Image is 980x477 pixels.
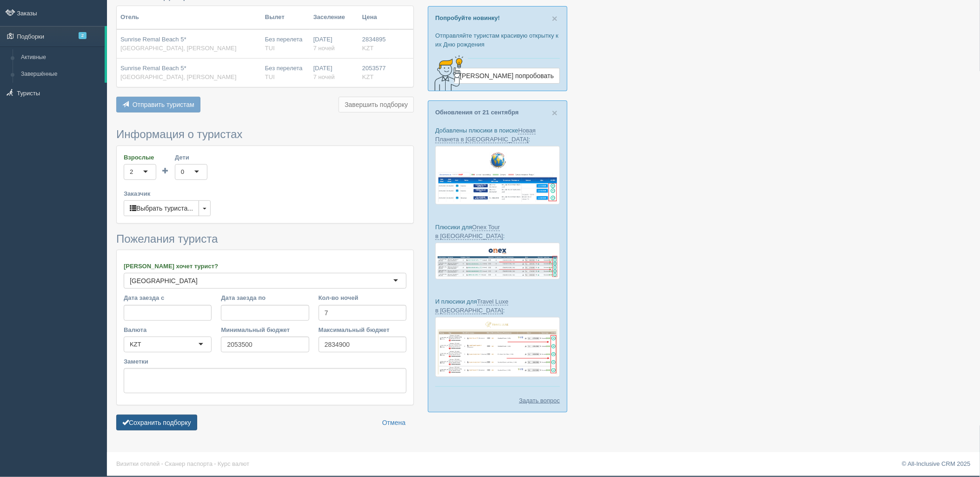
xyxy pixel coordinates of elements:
[261,6,310,29] th: Вылет
[362,65,386,72] span: 2053577
[552,108,558,118] button: Close
[435,223,560,240] p: Плюсики для :
[181,167,184,177] div: 0
[428,54,466,92] img: creative-idea-2907357.png
[454,68,560,84] a: [PERSON_NAME] попробовать
[165,460,213,467] a: Сканер паспорта
[17,49,105,66] a: Активные
[902,460,971,467] a: © All-Inclusive CRM 2025
[120,73,236,80] span: [GEOGRAPHIC_DATA], [PERSON_NAME]
[435,13,560,22] p: Попробуйте новинку!
[124,262,407,271] label: [PERSON_NAME] хочет турист?
[265,35,306,53] div: Без перелета
[552,107,558,118] span: ×
[116,232,218,245] span: Пожелания туриста
[265,73,275,80] span: TUI
[313,35,355,53] div: [DATE]
[133,101,194,108] span: Отправить туристам
[552,13,558,24] span: ×
[359,6,390,29] th: Цена
[339,97,414,113] button: Завершить подборку
[221,325,309,334] label: Минимальный бюджет
[435,298,508,314] a: Travel Luxe в [GEOGRAPHIC_DATA]
[313,45,335,52] span: 7 ночей
[435,243,560,279] img: onex-tour-proposal-crm-for-travel-agency.png
[116,97,200,113] button: Отправить туристам
[124,293,212,302] label: Дата заезда с
[435,31,560,49] p: Отправляйте туристам красивую открытку к их Дню рождения
[313,73,335,80] span: 7 ночей
[435,317,560,377] img: travel-luxe-%D0%BF%D0%BE%D0%B4%D0%B1%D0%BE%D1%80%D0%BA%D0%B0-%D1%81%D1%80%D0%BC-%D0%B4%D0%BB%D1%8...
[435,127,536,143] a: Новая Планета в [GEOGRAPHIC_DATA]
[79,32,87,39] span: 2
[130,167,133,177] div: 2
[265,45,275,52] span: TUI
[519,396,560,405] a: Задать вопрос
[435,297,560,315] p: И плюсики для :
[435,146,560,205] img: new-planet-%D0%BF%D1%96%D0%B4%D0%B1%D1%96%D1%80%D0%BA%D0%B0-%D1%81%D1%80%D0%BC-%D0%B4%D0%BB%D1%8F...
[120,36,187,43] span: Sunrise Remal Beach 5*
[319,325,407,334] label: Максимальный бюджет
[124,357,407,366] label: Заметки
[117,6,261,29] th: Отель
[130,340,141,349] div: KZT
[116,415,197,431] button: Сохранить подборку
[362,73,374,80] span: KZT
[362,45,374,52] span: KZT
[218,460,249,467] a: Курс валют
[362,36,386,43] span: 2834895
[319,293,407,302] label: Кол-во ночей
[310,6,359,29] th: Заселение
[214,460,216,467] span: ·
[124,189,407,198] label: Заказчик
[124,153,156,162] label: Взрослые
[130,276,198,285] div: [GEOGRAPHIC_DATA]
[161,460,163,467] span: ·
[175,153,207,162] label: Дети
[319,305,407,321] input: 7-10 или 7,10,14
[116,460,160,467] a: Визитки отелей
[376,415,412,431] a: Отмена
[313,64,355,81] div: [DATE]
[120,45,236,52] span: [GEOGRAPHIC_DATA], [PERSON_NAME]
[17,66,105,83] a: Завершённые
[124,200,199,216] button: Выбрать туриста...
[435,126,560,144] p: Добавлены плюсики в поиске :
[435,224,503,240] a: Onex Tour в [GEOGRAPHIC_DATA]
[120,65,187,72] span: Sunrise Remal Beach 5*
[116,128,414,140] h3: Информация о туристах
[124,325,212,334] label: Валюта
[265,64,306,81] div: Без перелета
[221,293,309,302] label: Дата заезда по
[435,109,519,116] a: Обновления от 21 сентября
[552,13,558,23] button: Close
